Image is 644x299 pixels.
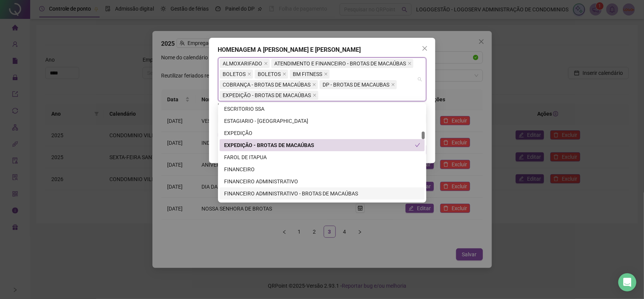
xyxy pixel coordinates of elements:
span: close [312,83,316,87]
span: close [324,72,328,76]
span: EXPEDIÇÃO - BROTAS DE MACAÚBAS [223,91,311,99]
div: ESCRITORIO SSA [224,105,420,113]
div: FINANCEIRO ADMINISTRATIVO [224,177,420,186]
span: ALMOXARIFADO [223,59,263,68]
div: EXPEDIÇÃO [220,127,425,139]
div: FINANCEIRO - BROTAS DE MACAÚBAS [220,200,425,212]
div: FINANCEIRO ADMINISTRATIVO - BROTAS DE MACAÚBAS [224,189,420,198]
span: BM FITNESS [293,70,323,78]
span: close [247,72,251,76]
div: EXPEDIÇÃO - BROTAS DE MACAÚBAS [224,141,415,149]
span: COBRANÇA - BROTAS DE MACAÚBAS [223,81,311,89]
div: FINANCEIRO ADMINISTRATIVO [220,175,425,187]
span: ATENDIMENTO E FINANCEIRO - BROTAS DE MACAÚBAS [271,59,413,68]
span: check [415,143,420,148]
span: close [264,62,268,65]
span: DP - BROTAS DE MACAUBAS [323,81,390,89]
span: COBRANÇA - BROTAS DE MACAÚBAS [220,80,318,89]
span: close [408,62,412,65]
div: FAROL DE ITAPUA [224,153,420,161]
button: Close [419,42,431,54]
span: close [422,45,428,51]
span: close [391,83,395,87]
div: ESCRITORIO SSA [220,103,425,115]
span: ATENDIMENTO E FINANCEIRO - BROTAS DE MACAÚBAS [275,59,406,68]
span: BOLETOS [258,70,281,78]
div: EXPEDIÇÃO [224,129,420,137]
div: ESTAGIARIO - SALVADOR [220,115,425,127]
div: ESTAGIARIO - [GEOGRAPHIC_DATA] [224,117,420,125]
div: FINANCEIRO [220,163,425,175]
span: DP - BROTAS DE MACAUBAS [320,80,397,89]
span: BOLETOS [255,70,288,79]
span: ALMOXARIFADO [220,59,270,68]
div: FINANCEIRO [224,165,420,174]
div: FINANCEIRO ADMINISTRATIVO - BROTAS DE MACAÚBAS [220,187,425,200]
span: close [283,72,286,76]
span: BM FITNESS [290,70,330,79]
span: BOLETOS [223,70,246,78]
span: BOLETOS [220,70,253,79]
span: EXPEDIÇÃO - BROTAS DE MACAÚBAS [220,91,318,100]
span: close [313,93,317,97]
label: Data [218,101,234,110]
div: FAROL DE ITAPUA [220,151,425,163]
label: Nome do feriado [271,101,314,110]
div: EXPEDIÇÃO - BROTAS DE MACAÚBAS [220,139,425,151]
div: Open Intercom Messenger [618,273,636,291]
div: HOMENAGEM A [PERSON_NAME] E [PERSON_NAME] [218,45,426,54]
